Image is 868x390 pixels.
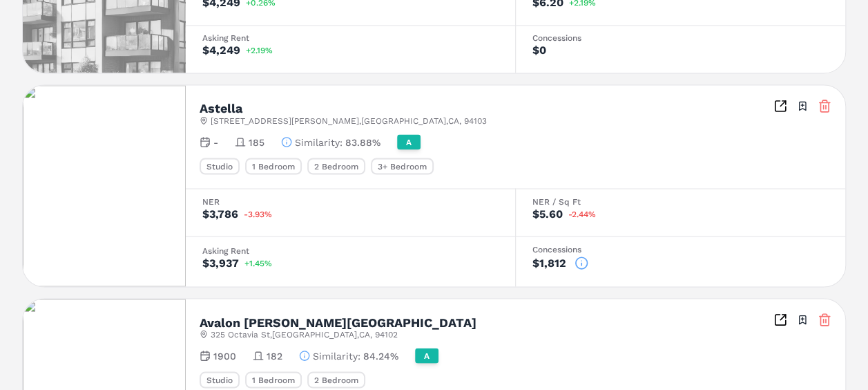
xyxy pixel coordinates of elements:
span: Similarity : [295,135,343,149]
div: 1 Bedroom [245,371,302,388]
span: 325 Octavia St , [GEOGRAPHIC_DATA] , CA , 94102 [211,328,398,340]
div: Asking Rent [202,34,499,42]
span: 83.88% [345,135,380,149]
h2: Astella [200,102,242,115]
div: Concessions [532,34,829,42]
span: - [213,135,218,149]
span: 182 [267,349,282,362]
span: +2.19% [246,46,273,55]
div: Studio [200,158,240,174]
a: Inspect Comparables [773,99,787,113]
div: Concessions [532,245,829,253]
span: -2.44% [568,210,596,218]
button: Similarity:84.24% [299,349,398,362]
button: Similarity:83.88% [281,135,380,149]
div: $0 [532,45,546,56]
div: NER / Sq Ft [532,197,829,205]
span: [STREET_ADDRESS][PERSON_NAME] , [GEOGRAPHIC_DATA] , CA , 94103 [211,115,487,126]
div: $5.60 [532,208,563,219]
h2: Avalon [PERSON_NAME][GEOGRAPHIC_DATA] [200,316,476,328]
div: 1 Bedroom [245,158,302,174]
span: 84.24% [363,349,398,362]
a: Inspect Comparables [773,313,787,326]
div: $4,249 [202,45,240,56]
div: $1,812 [532,257,566,268]
div: A [415,348,438,363]
div: Asking Rent [202,246,499,254]
span: 1900 [213,349,236,362]
span: Similarity : [313,349,360,362]
div: NER [202,197,499,205]
span: +1.45% [244,259,272,267]
div: 2 Bedroom [307,371,365,388]
div: 3+ Bedroom [371,158,434,174]
div: Studio [200,371,240,388]
span: 185 [249,135,264,149]
div: $3,937 [202,257,239,268]
div: $3,786 [202,208,238,219]
span: -3.93% [244,210,272,218]
div: 2 Bedroom [307,158,365,174]
div: A [397,134,421,149]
